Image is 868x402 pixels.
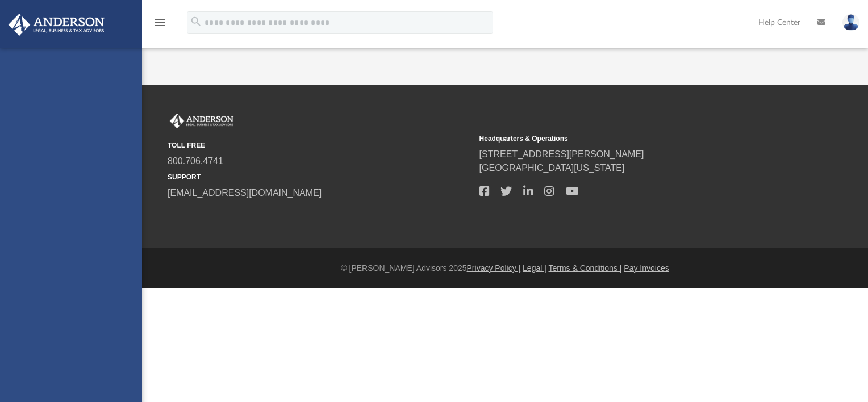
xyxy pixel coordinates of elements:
img: Anderson Advisors Platinum Portal [168,114,236,128]
div: © [PERSON_NAME] Advisors 2025 [142,262,868,274]
a: Pay Invoices [624,263,669,273]
a: Privacy Policy | [467,263,521,273]
small: TOLL FREE [168,140,471,150]
small: Headquarters & Operations [479,133,783,144]
a: 800.706.4741 [168,156,223,166]
a: [STREET_ADDRESS][PERSON_NAME] [479,149,644,159]
img: User Pic [842,14,859,31]
a: Terms & Conditions | [549,263,622,273]
a: menu [153,22,167,30]
a: [EMAIL_ADDRESS][DOMAIN_NAME] [168,188,322,198]
i: menu [153,16,167,30]
a: Legal | [523,263,546,273]
small: SUPPORT [168,172,471,182]
a: [GEOGRAPHIC_DATA][US_STATE] [479,163,625,173]
i: search [190,15,202,28]
img: Anderson Advisors Platinum Portal [5,14,108,36]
